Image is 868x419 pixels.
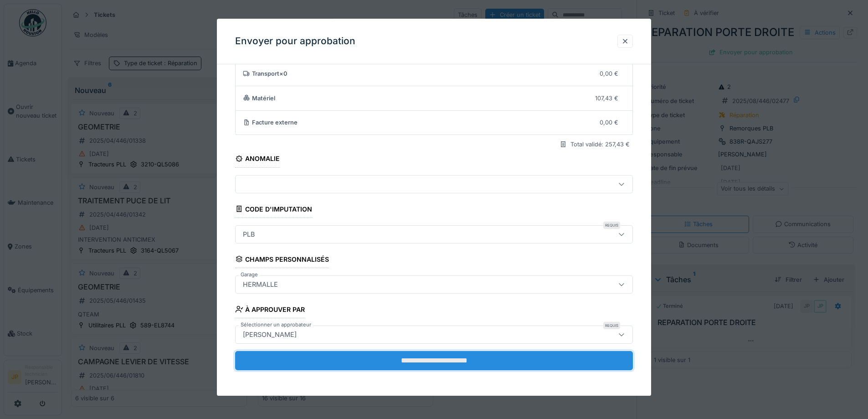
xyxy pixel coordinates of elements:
[235,202,312,218] div: Code d'imputation
[243,119,593,127] div: Facture externe
[600,69,618,78] div: 0,00 €
[570,140,630,149] div: Total validé: 257,43 €
[235,36,355,47] h3: Envoyer pour approbation
[239,229,258,239] div: PLB
[235,303,305,318] div: À approuver par
[239,114,629,131] summary: Facture externe0,00 €
[239,271,260,279] label: Garage
[600,119,618,127] div: 0,00 €
[239,279,282,290] div: HERMALLE
[239,330,300,340] div: [PERSON_NAME]
[239,321,313,329] label: Sélectionner un approbateur
[239,65,629,82] summary: Transport×00,00 €
[603,222,620,229] div: Requis
[235,253,329,268] div: Champs personnalisés
[243,94,588,103] div: Matériel
[603,322,620,329] div: Requis
[243,69,593,78] div: Transport × 0
[239,90,629,107] summary: Matériel107,43 €
[235,152,280,168] div: Anomalie
[595,94,618,103] div: 107,43 €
